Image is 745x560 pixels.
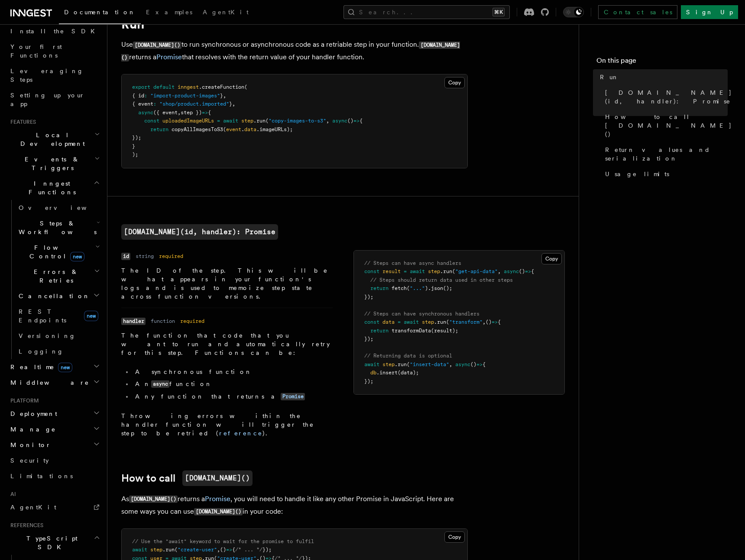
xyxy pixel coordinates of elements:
[7,406,102,422] button: Deployment
[392,285,407,291] span: fetch
[492,319,498,325] span: =>
[133,392,333,401] li: Any function that returns a
[364,361,379,367] span: await
[232,101,235,107] span: ,
[353,118,360,124] span: =>
[7,363,72,371] span: Realtime
[162,547,175,553] span: .run
[136,253,154,260] dd: string
[531,268,534,274] span: {
[244,84,247,90] span: (
[364,353,452,359] span: // Returning data is optional
[392,328,431,334] span: transformData
[132,538,314,544] span: // Use the "await" keyword to wait for the promise to fulfil
[476,361,483,367] span: =>
[7,522,43,529] span: References
[219,430,262,437] a: reference
[15,328,102,344] a: Versioning
[244,126,256,132] span: data
[10,473,73,480] span: Limitations
[681,5,738,19] a: Sign Up
[395,361,407,367] span: .run
[10,457,49,464] span: Security
[364,378,373,384] span: });
[525,268,531,274] span: =>
[7,397,39,404] span: Platform
[382,319,395,325] span: data
[121,318,146,325] code: handler
[253,118,266,124] span: .run
[241,118,253,124] span: step
[596,55,728,69] h4: On this page
[132,151,138,158] span: );
[121,266,333,301] p: The ID of the step. This will be what appears in your function's logs and is used to memoize step...
[220,547,226,553] span: ()
[431,328,458,334] span: (result);
[153,84,175,90] span: default
[15,292,90,300] span: Cancellation
[19,332,76,339] span: Versioning
[382,361,395,367] span: step
[425,285,428,291] span: )
[382,268,401,274] span: result
[7,437,102,453] button: Monitor
[7,23,102,39] a: Install the SDK
[7,87,102,112] a: Setting up your app
[121,331,333,357] p: The function that code that you want to run and automatically retry for this step. Functions can be:
[15,219,97,236] span: Steps & Workflows
[58,363,72,372] span: new
[596,69,728,85] a: Run
[428,268,440,274] span: step
[159,253,183,260] dd: required
[7,151,102,176] button: Events & Triggers
[428,285,443,291] span: .json
[602,142,728,166] a: Return values and serialization
[422,319,434,325] span: step
[7,179,94,196] span: Inngest Functions
[181,109,202,116] span: step })
[605,113,732,138] span: How to call [DOMAIN_NAME]()
[223,93,226,99] span: ,
[10,504,56,511] span: AgentKit
[7,499,102,515] a: AgentKit
[7,131,94,148] span: Local Development
[133,367,333,376] li: A synchronous function
[7,359,102,375] button: Realtimenew
[470,361,476,367] span: ()
[398,370,419,376] span: (data);
[364,268,379,274] span: const
[7,200,102,359] div: Inngest Functions
[404,319,419,325] span: await
[602,166,728,182] a: Usage limits
[121,42,460,61] code: [DOMAIN_NAME]()
[410,361,449,367] span: "insert-data"
[281,393,305,400] code: Promise
[141,3,198,23] a: Examples
[483,361,486,367] span: {
[364,311,479,317] span: // Steps can have synchronous handlers
[132,93,144,99] span: { id
[15,304,102,328] a: REST Endpointsnew
[600,73,619,81] span: Run
[10,28,100,35] span: Install the SDK
[121,39,468,64] p: Use to run synchronous or asynchronous code as a retriable step in your function. returns a that ...
[156,53,182,61] a: Promise
[7,441,51,449] span: Monitor
[446,319,449,325] span: (
[153,101,156,107] span: :
[605,170,669,178] span: Usage limits
[483,319,486,325] span: ,
[7,176,102,200] button: Inngest Functions
[7,491,16,498] span: AI
[241,126,244,132] span: .
[178,84,199,90] span: inngest
[541,253,562,264] button: Copy
[7,531,102,555] button: TypeScript SDK
[7,378,89,387] span: Middleware
[563,7,584,17] button: Toggle dark mode
[7,119,36,126] span: Features
[10,43,62,59] span: Your first Functions
[121,224,278,240] code: [DOMAIN_NAME](id, handler): Promise
[519,268,525,274] span: ()
[347,118,353,124] span: ()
